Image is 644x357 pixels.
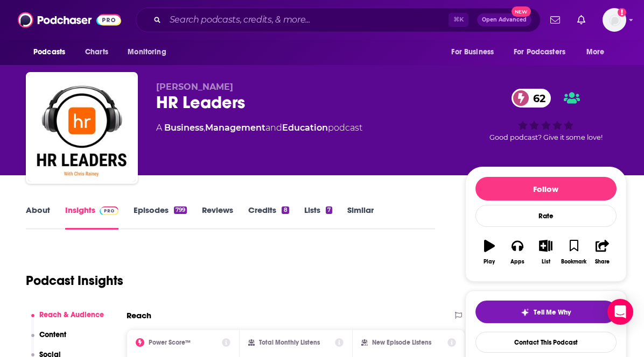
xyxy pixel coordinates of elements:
[65,205,118,230] a: InsightsPodchaser Pro
[136,8,541,32] div: Search podcasts, credits, & more...
[156,82,233,92] span: [PERSON_NAME]
[204,123,205,133] span: ,
[449,13,468,27] span: ⌘ K
[33,45,65,60] span: Podcasts
[512,89,551,108] a: 62
[134,205,187,230] a: Episodes799
[560,233,588,272] button: Bookmark
[521,308,529,317] img: tell me why sparkle
[475,332,617,353] a: Contact This Podcast
[522,89,551,108] span: 62
[618,8,626,17] svg: Add a profile image
[475,301,617,323] button: tell me why sparkleTell Me Why
[26,273,123,289] h1: Podcast Insights
[512,6,531,17] span: New
[603,8,626,32] span: Logged in as juliannem
[475,205,617,227] div: Rate
[78,42,115,62] a: Charts
[451,45,494,60] span: For Business
[347,205,374,230] a: Similar
[603,8,626,32] button: Show profile menu
[100,206,118,215] img: Podchaser Pro
[120,42,180,62] button: open menu
[588,233,616,272] button: Share
[372,339,431,346] h2: New Episode Listens
[510,259,524,265] div: Apps
[39,310,104,319] p: Reach & Audience
[573,11,590,29] a: Show notifications dropdown
[561,259,586,265] div: Bookmark
[265,123,282,133] span: and
[18,10,121,30] img: Podchaser - Follow, Share and Rate Podcasts
[128,45,166,60] span: Monitoring
[531,233,559,272] button: List
[603,8,626,32] img: User Profile
[85,45,108,60] span: Charts
[503,233,531,272] button: Apps
[39,330,66,339] p: Content
[579,42,618,62] button: open menu
[26,205,50,230] a: About
[156,122,362,134] div: A podcast
[534,308,571,317] span: Tell Me Why
[282,206,289,214] div: 8
[586,45,605,60] span: More
[475,233,503,272] button: Play
[165,11,449,28] input: Search podcasts, credits, & more...
[31,310,104,330] button: Reach & Audience
[546,11,564,29] a: Show notifications dropdown
[477,13,531,26] button: Open AdvancedNew
[326,206,332,214] div: 7
[475,177,617,201] button: Follow
[304,205,332,230] a: Lists7
[26,42,79,62] button: open menu
[542,259,550,265] div: List
[205,123,265,133] a: Management
[259,339,320,346] h2: Total Monthly Listens
[127,310,151,320] h2: Reach
[595,259,610,265] div: Share
[444,42,507,62] button: open menu
[507,42,581,62] button: open menu
[484,259,495,265] div: Play
[202,205,233,230] a: Reviews
[149,339,191,346] h2: Power Score™
[489,133,603,141] span: Good podcast? Give it some love!
[174,206,187,214] div: 799
[31,330,67,350] button: Content
[465,82,627,148] div: 62Good podcast? Give it some love!
[282,123,328,133] a: Education
[514,45,565,60] span: For Podcasters
[248,205,289,230] a: Credits8
[28,74,136,182] img: HR Leaders
[164,123,204,133] a: Business
[482,17,527,23] span: Open Advanced
[607,299,633,325] div: Open Intercom Messenger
